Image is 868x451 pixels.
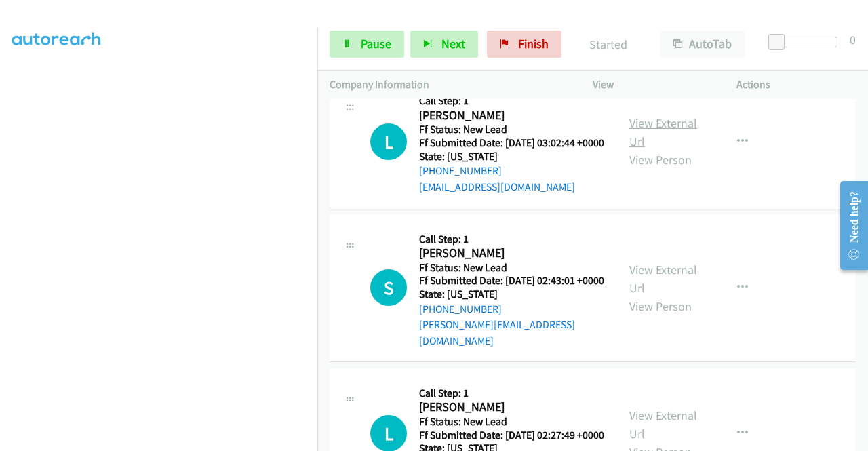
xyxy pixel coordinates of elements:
a: View External Url [629,262,697,296]
span: Next [441,36,465,52]
h2: [PERSON_NAME] [419,108,604,123]
h2: [PERSON_NAME] [419,399,604,415]
h5: Call Step: 1 [419,387,604,400]
button: Next [410,31,478,58]
a: Pause [330,31,404,58]
span: Pause [361,36,391,52]
div: The call is yet to be attempted [370,269,407,306]
a: View Person [629,298,692,314]
h5: State: [US_STATE] [419,288,605,301]
a: [EMAIL_ADDRESS][DOMAIN_NAME] [419,180,575,193]
h5: Call Step: 1 [419,94,604,108]
p: Company Information [330,77,568,93]
p: View [593,77,712,93]
a: View External Url [629,408,697,442]
h5: Ff Submitted Date: [DATE] 02:27:49 +0000 [419,429,604,442]
iframe: Resource Center [829,172,868,279]
a: View Person [629,152,692,168]
h1: S [370,269,407,306]
a: [PHONE_NUMBER] [419,302,502,315]
span: Finish [518,36,549,52]
a: [PERSON_NAME][EMAIL_ADDRESS][DOMAIN_NAME] [419,318,575,347]
a: Finish [487,31,561,58]
div: The call is yet to be attempted [370,123,407,160]
h5: Call Step: 1 [419,233,605,246]
h2: [PERSON_NAME] [419,246,605,261]
h5: Ff Status: New Lead [419,261,605,275]
div: 0 [850,31,856,49]
p: Started [580,35,636,54]
div: Delay between calls (in seconds) [775,37,837,47]
h5: Ff Submitted Date: [DATE] 03:02:44 +0000 [419,136,604,150]
h5: State: [US_STATE] [419,150,604,163]
h5: Ff Status: New Lead [419,123,604,136]
h1: L [370,123,407,160]
a: View External Url [629,115,697,149]
p: Actions [736,77,856,93]
h5: Ff Status: New Lead [419,415,604,429]
h5: Ff Submitted Date: [DATE] 02:43:01 +0000 [419,274,605,288]
button: AutoTab [660,31,745,58]
a: [PHONE_NUMBER] [419,164,502,177]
